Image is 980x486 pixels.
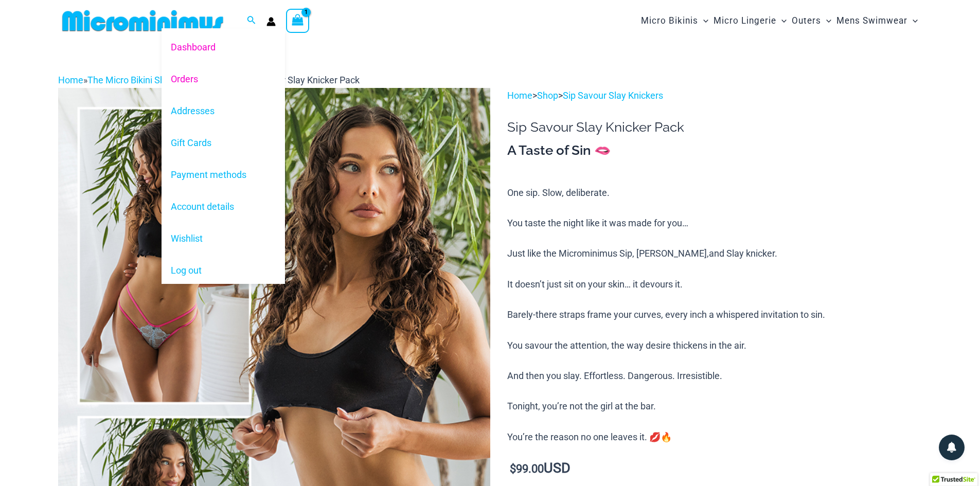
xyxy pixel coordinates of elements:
a: Home [507,90,532,101]
span: Menu Toggle [698,8,708,34]
a: Account icon link [266,17,276,26]
span: Menu Toggle [907,8,918,34]
a: The Micro Bikini Shop [87,75,175,85]
a: Micro LingerieMenu ToggleMenu Toggle [711,5,789,37]
a: Dashboard [162,31,285,63]
a: View Shopping Cart, 1 items [286,9,310,32]
span: Micro Lingerie [714,8,776,34]
a: Shop [537,90,558,101]
img: MM SHOP LOGO FLAT [58,9,227,32]
span: Sip Savour Slay Knicker Pack [242,75,360,85]
a: Home [58,75,83,85]
a: Orders [162,63,285,95]
span: Menu Toggle [776,8,787,34]
span: $ [510,462,516,475]
h1: Sip Savour Slay Knicker Pack [507,119,922,135]
a: OutersMenu ToggleMenu Toggle [789,5,834,37]
a: Search icon link [247,14,256,27]
span: » » » [58,75,360,85]
nav: Site Navigation [637,4,922,38]
a: Gift Cards [162,127,285,159]
a: Addresses [162,95,285,127]
p: USD [507,461,922,477]
a: Micro BikinisMenu ToggleMenu Toggle [638,5,711,37]
a: Payment methods [162,159,285,191]
a: Account details [162,191,285,223]
span: Menu Toggle [821,8,831,34]
a: Sip Savour Slay Knickers [563,90,663,101]
a: Wishlist [162,223,285,255]
bdi: 99.00 [510,462,544,475]
h3: A Taste of Sin 🫦 [507,142,922,159]
p: One sip. Slow, deliberate. You taste the night like it was made for you… Just like the Microminim... [507,185,922,445]
a: Log out [162,255,285,286]
a: Mens SwimwearMenu ToggleMenu Toggle [834,5,920,37]
span: Outers [792,8,821,34]
span: Mens Swimwear [836,8,907,34]
p: > > [507,88,922,103]
span: Micro Bikinis [641,8,698,34]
